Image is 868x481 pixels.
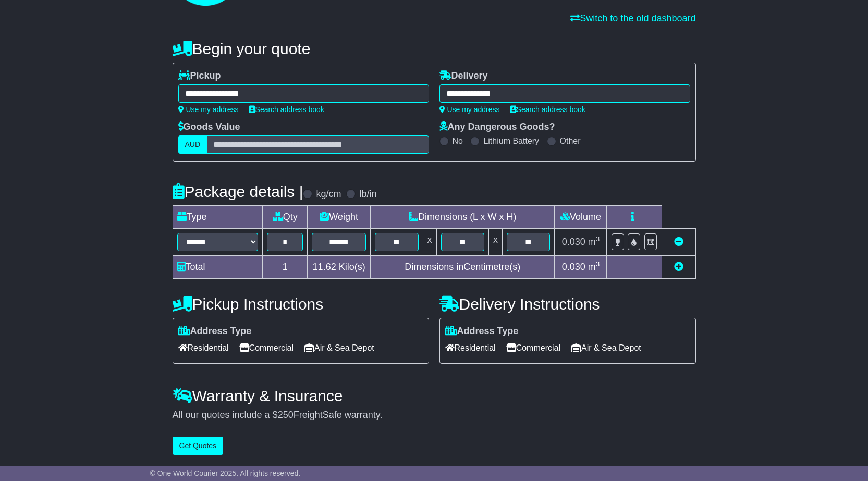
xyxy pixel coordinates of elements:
[560,136,581,146] label: Other
[445,340,496,356] span: Residential
[674,262,683,272] a: Add new item
[571,340,641,356] span: Air & Sea Depot
[308,256,371,279] td: Kilo(s)
[596,235,600,243] sup: 3
[316,189,341,200] label: kg/cm
[510,105,585,114] a: Search address book
[178,70,221,82] label: Pickup
[263,206,308,229] td: Qty
[674,237,683,247] a: Remove this item
[588,262,600,272] span: m
[173,437,224,455] button: Get Quotes
[439,70,488,82] label: Delivery
[453,136,463,146] label: No
[173,387,696,404] h4: Warranty & Insurance
[173,40,696,57] h4: Begin your quote
[371,206,555,229] td: Dimensions (L x W x H)
[359,189,376,200] label: lb/in
[588,237,600,247] span: m
[555,206,607,229] td: Volume
[178,121,240,133] label: Goods Value
[178,326,252,337] label: Address Type
[562,237,585,247] span: 0.030
[278,410,294,420] span: 250
[423,229,436,256] td: x
[263,256,308,279] td: 1
[249,105,324,114] a: Search address book
[173,183,303,200] h4: Package details |
[483,136,539,146] label: Lithium Battery
[596,260,600,268] sup: 3
[506,340,560,356] span: Commercial
[173,256,263,279] td: Total
[445,326,519,337] label: Address Type
[308,206,371,229] td: Weight
[313,262,336,272] span: 11.62
[304,340,374,356] span: Air & Sea Depot
[439,295,696,313] h4: Delivery Instructions
[488,229,502,256] td: x
[570,13,695,23] a: Switch to the old dashboard
[178,105,239,114] a: Use my address
[173,410,696,421] div: All our quotes include a $ FreightSafe warranty.
[439,121,555,133] label: Any Dangerous Goods?
[173,206,263,229] td: Type
[150,469,301,477] span: © One World Courier 2025. All rights reserved.
[178,340,229,356] span: Residential
[562,262,585,272] span: 0.030
[371,256,555,279] td: Dimensions in Centimetre(s)
[239,340,294,356] span: Commercial
[178,135,207,154] label: AUD
[173,295,429,313] h4: Pickup Instructions
[439,105,500,114] a: Use my address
